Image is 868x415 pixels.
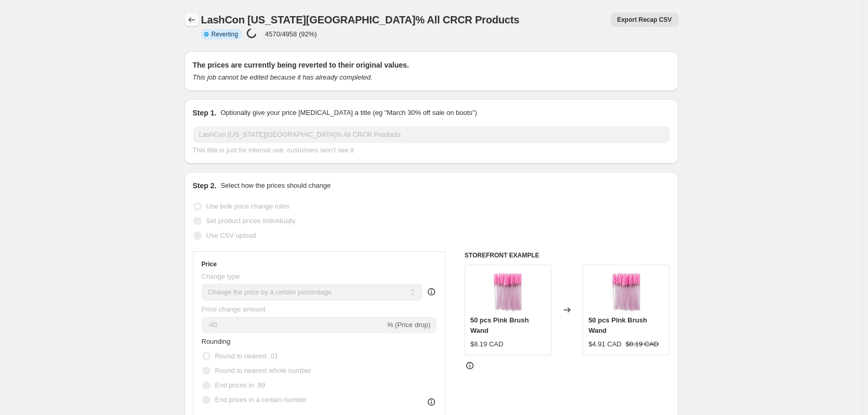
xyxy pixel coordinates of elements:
[588,340,622,348] span: $4.91 CAD
[193,146,354,154] span: This title is just for internal use, customers won't see it
[265,30,317,38] p: 4570/4958 (92%)
[193,108,217,118] h2: Step 1.
[215,396,307,404] span: End prices in a certain number
[202,338,231,345] span: Rounding
[202,273,240,280] span: Change type
[193,73,373,81] i: This job cannot be edited because it has already completed.
[193,180,217,191] h2: Step 2.
[426,287,437,297] div: help
[202,317,385,333] input: -15
[470,340,504,348] span: $8.19 CAD
[387,321,430,329] span: % (Price drop)
[202,305,266,313] span: Price change amount
[206,202,290,210] span: Use bulk price change rules
[220,180,331,191] p: Select how the prices should change
[206,217,296,225] span: Set product prices individually
[185,12,199,27] button: Price change jobs
[611,12,678,27] button: Export Recap CSV
[220,108,477,118] p: Optionally give your price [MEDICAL_DATA] a title (eg "March 30% off sale on boots")
[193,126,670,143] input: 30% off holiday sale
[215,352,278,360] span: Round to nearest .01
[617,16,672,24] span: Export Recap CSV
[215,367,311,374] span: Round to nearest whole number
[465,251,670,260] h6: STOREFRONT EXAMPLE
[487,270,529,312] img: pinkbrushes_80x.jpg
[202,260,217,268] h3: Price
[470,316,529,334] span: 50 pcs Pink Brush Wand
[212,30,238,38] span: Reverting
[606,270,647,312] img: pinkbrushes_80x.jpg
[201,14,520,25] span: LashCon [US_STATE][GEOGRAPHIC_DATA]% All CRCR Products
[588,316,647,334] span: 50 pcs Pink Brush Wand
[193,60,670,70] h2: The prices are currently being reverted to their original values.
[215,381,266,389] span: End prices in .99
[626,340,659,348] span: $8.19 CAD
[206,231,256,239] span: Use CSV upload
